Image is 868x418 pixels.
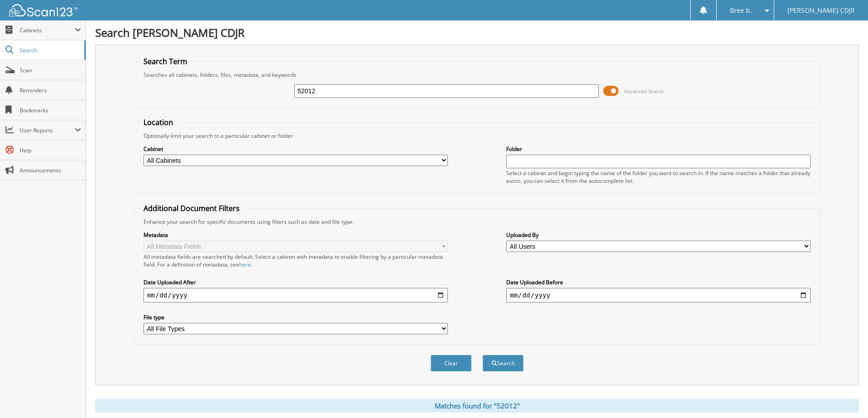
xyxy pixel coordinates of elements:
[20,146,81,154] span: Help
[144,231,448,239] label: Metadata
[506,231,811,239] label: Uploaded By
[95,25,859,40] h1: Search [PERSON_NAME] CDJR
[787,8,855,13] span: [PERSON_NAME] CDJR
[144,278,448,286] label: Date Uploaded After
[506,288,811,302] input: end
[144,313,448,321] label: File type
[9,4,77,16] img: scan123-logo-white.svg
[506,145,811,153] label: Folder
[20,106,81,114] span: Bookmarks
[144,145,448,153] label: Cabinet
[20,166,81,174] span: Announcements
[20,26,75,34] span: Cabinets
[624,88,664,95] span: Advanced Search
[20,46,80,54] span: Search
[431,355,472,372] button: Clear
[144,288,448,302] input: start
[730,8,752,13] span: Bree b.
[139,203,244,213] legend: Additional Document Filters
[506,169,811,185] div: Select a cabinet and begin typing the name of the folder you want to search in. If the name match...
[20,66,81,74] span: Scan
[139,218,815,226] div: Enhance your search for specific documents using filters such as date and file type.
[139,71,815,79] div: Searches all cabinets, folders, files, metadata, and keywords
[139,132,815,140] div: Optionally limit your search to a particular cabinet or folder
[483,355,524,372] button: Search
[20,126,75,134] span: User Reports
[506,278,811,286] label: Date Uploaded Before
[139,117,178,127] legend: Location
[239,261,251,268] a: here
[144,253,448,268] div: All metadata fields are searched by default. Select a cabinet with metadata to enable filtering b...
[95,399,859,413] div: Matches found for "52012"
[20,86,81,94] span: Reminders
[139,56,192,66] legend: Search Term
